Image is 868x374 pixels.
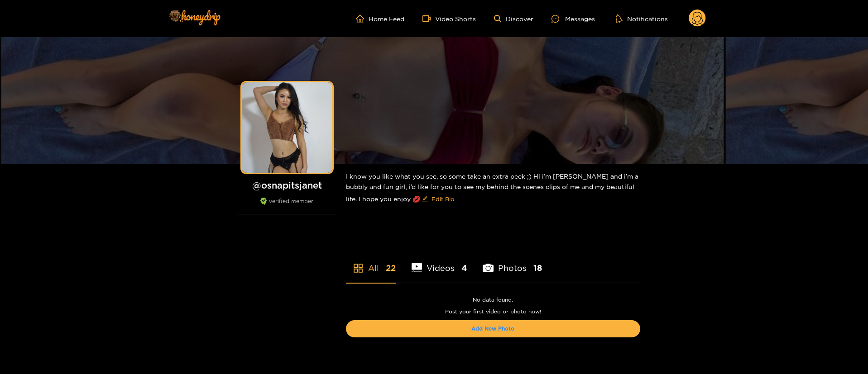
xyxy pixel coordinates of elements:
span: 4 [461,262,467,274]
h1: @ osnapitsjanet [237,180,337,191]
a: Home Feed [356,14,404,23]
p: Post your first video or photo now! [346,308,640,315]
div: Messages [551,14,595,24]
button: Notifications [613,14,671,23]
span: home [356,14,369,23]
button: editEdit Bio [420,192,456,206]
li: All [346,242,396,283]
span: 18 [533,262,542,274]
p: No data found. [346,297,640,303]
div: I know you like what you see, so some take an extra peek ;) Hi i’m [PERSON_NAME] and i’m a bubbly... [346,164,640,213]
li: Photos [483,242,542,283]
button: Add New Photo [346,320,640,337]
a: Discover [494,15,533,23]
span: Edit Bio [432,194,454,204]
span: video-camera [422,14,435,23]
span: appstore [353,263,364,274]
li: Videos [412,242,467,283]
span: 22 [386,262,396,274]
span: edit [422,196,428,203]
a: Add New Photo [471,326,514,331]
div: verified member [237,198,337,214]
a: Video Shorts [422,14,476,23]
